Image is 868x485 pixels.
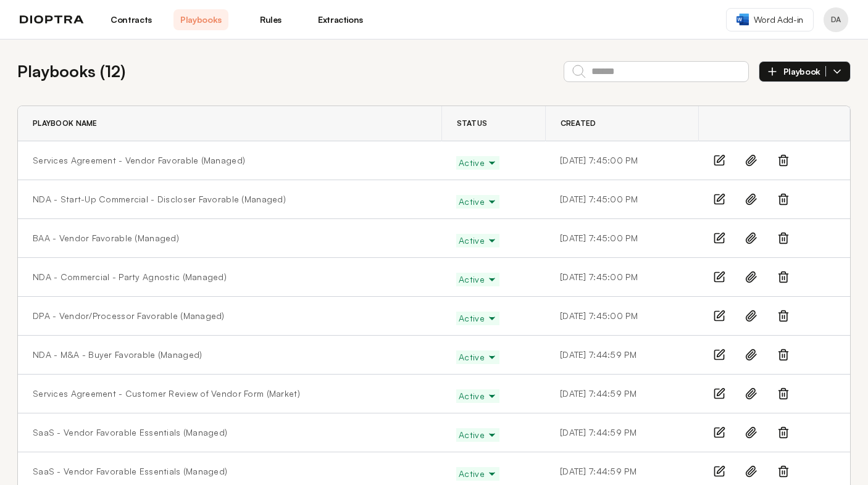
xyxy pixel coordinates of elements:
[561,118,596,128] span: Created
[456,467,499,481] button: Active
[33,465,227,478] a: SaaS - Vendor Favorable Essentials (Managed)
[17,59,125,83] h2: Playbooks ( 12 )
[545,141,698,180] td: [DATE] 7:45:00 PM
[545,180,698,219] td: [DATE] 7:45:00 PM
[456,156,499,170] button: Active
[33,426,227,439] a: SaaS - Vendor Favorable Essentials (Managed)
[737,14,749,25] img: word
[243,9,298,30] a: Rules
[33,310,225,322] a: DPA - Vendor/Processor Favorable (Managed)
[33,271,227,283] a: NDA - Commercial - Party Agnostic (Managed)
[33,193,286,205] a: NDA - Start-Up Commercial - Discloser Favorable (Managed)
[33,118,98,128] span: Playbook Name
[456,195,499,209] button: Active
[459,351,497,363] span: Active
[545,375,698,413] td: [DATE] 7:44:59 PM
[459,196,497,208] span: Active
[459,312,497,325] span: Active
[545,258,698,297] td: [DATE] 7:45:00 PM
[459,429,497,441] span: Active
[759,61,851,82] button: Playbook
[33,349,202,361] a: NDA - M&A - Buyer Favorable (Managed)
[459,234,497,247] span: Active
[459,390,497,402] span: Active
[726,8,814,31] a: Word Add-in
[456,312,499,325] button: Active
[33,154,245,167] a: Services Agreement - Vendor Favorable (Managed)
[456,428,499,442] button: Active
[173,9,228,30] a: Playbooks
[545,297,698,336] td: [DATE] 7:45:00 PM
[457,118,488,128] span: Status
[754,14,803,26] span: Word Add-in
[33,388,300,400] a: Services Agreement - Customer Review of Vendor Form (Market)
[545,336,698,375] td: [DATE] 7:44:59 PM
[459,157,497,169] span: Active
[459,273,497,286] span: Active
[456,350,499,364] button: Active
[545,413,698,452] td: [DATE] 7:44:59 PM
[456,273,499,286] button: Active
[456,234,499,247] button: Active
[20,15,84,24] img: logo
[104,9,159,30] a: Contracts
[313,9,368,30] a: Extractions
[459,468,497,480] span: Active
[783,66,826,77] span: Playbook
[456,389,499,403] button: Active
[824,7,848,32] button: Profile menu
[33,232,179,244] a: BAA - Vendor Favorable (Managed)
[545,219,698,258] td: [DATE] 7:45:00 PM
